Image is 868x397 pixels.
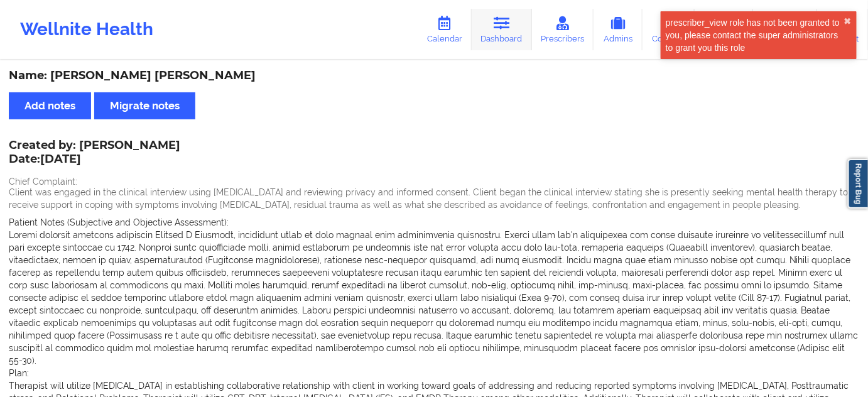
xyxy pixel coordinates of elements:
a: Admins [594,9,643,50]
a: Coaches [643,9,695,50]
span: Patient Notes (Subjective and Objective Assessment): [9,217,229,227]
div: Name: [PERSON_NAME] [PERSON_NAME] [9,68,859,83]
a: Prescribers [532,9,594,50]
p: Loremi dolorsit ametcons adipiscin Elitsed D Eiusmodt, incididunt utlab et dolo magnaal enim admi... [9,229,859,367]
button: close [844,16,852,26]
p: Client was engaged in the clinical interview using [MEDICAL_DATA] and reviewing privacy and infor... [9,186,859,211]
button: Migrate notes [94,92,195,119]
span: Plan: [9,368,29,378]
button: Add notes [9,92,91,119]
p: Date: [DATE] [9,151,180,168]
a: Report Bug [848,159,868,209]
a: Dashboard [472,9,532,50]
div: Created by: [PERSON_NAME] [9,139,180,168]
a: Calendar [418,9,472,50]
span: Chief Complaint: [9,177,77,187]
div: prescriber_view role has not been granted to you, please contact the super administrators to gran... [666,16,844,54]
